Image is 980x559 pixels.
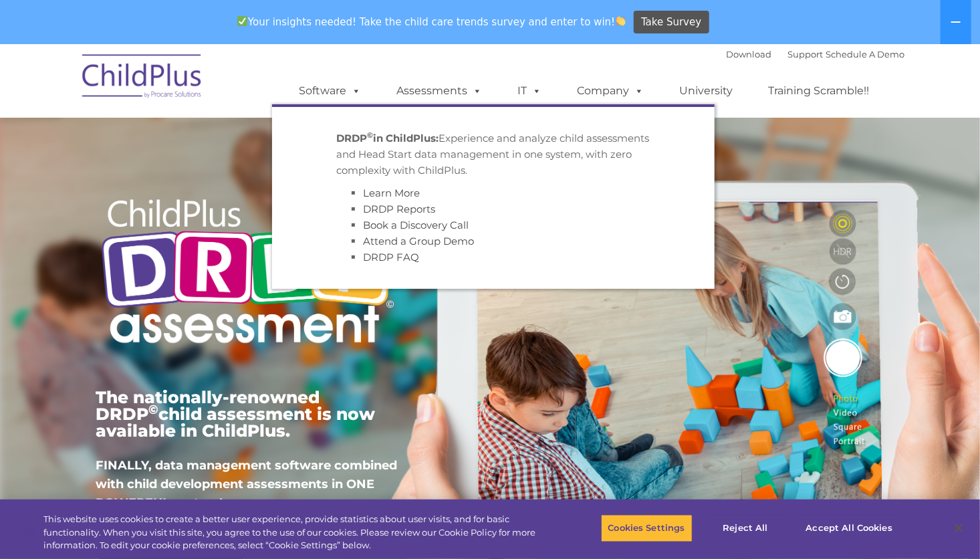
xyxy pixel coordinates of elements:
[363,235,474,247] a: Attend a Group Demo
[336,130,650,179] p: Experience and analyze child assessments and Head Start data management in one system, with zero ...
[367,130,373,140] sup: ©
[601,514,693,542] button: Cookies Settings
[148,402,158,417] sup: ©
[704,514,787,542] button: Reject All
[634,11,709,34] a: Take Survey
[336,132,439,144] strong: DRDP in ChildPlus:
[826,49,904,60] a: Schedule A Demo
[726,49,904,60] font: |
[231,9,632,35] span: Your insights needed! Take the child care trends survey and enter to win!
[285,78,374,104] a: Software
[787,49,823,60] a: Support
[666,78,746,104] a: University
[96,181,399,366] img: Copyright - DRDP Logo Light
[799,514,900,542] button: Accept All Cookies
[755,78,882,104] a: Training Scramble!!
[504,78,555,104] a: IT
[944,514,973,543] button: Close
[641,11,701,34] span: Take Survey
[96,458,397,510] span: FINALLY, data management software combined with child development assessments in ONE POWERFUL sys...
[363,203,435,215] a: DRDP Reports
[363,251,419,263] a: DRDP FAQ
[76,45,209,112] img: ChildPlus by Procare Solutions
[383,78,495,104] a: Assessments
[43,513,539,552] div: This website uses cookies to create a better user experience, provide statistics about user visit...
[564,78,657,104] a: Company
[96,387,375,441] span: The nationally-renowned DRDP child assessment is now available in ChildPlus.
[363,187,420,199] a: Learn More
[726,49,771,60] a: Download
[363,219,469,231] a: Book a Discovery Call
[237,16,247,26] img: ✅
[616,16,626,26] img: 👏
